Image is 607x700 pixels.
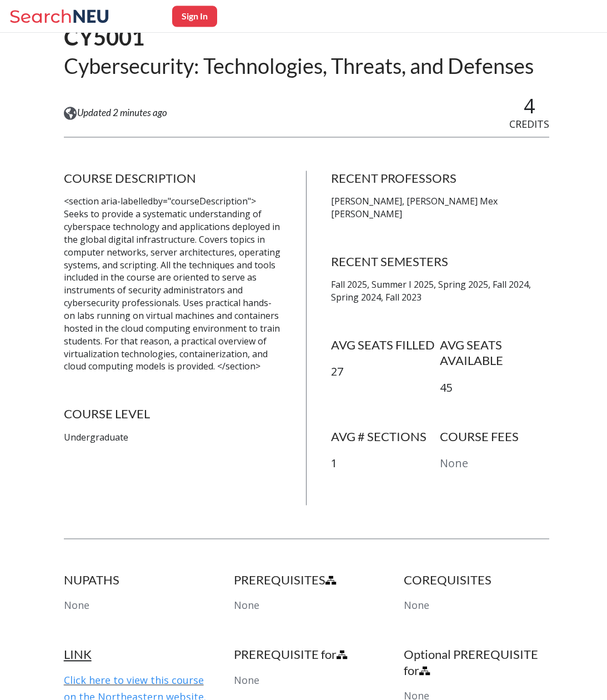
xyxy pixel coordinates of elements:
h4: AVG SEATS AVAILABLE [440,338,549,369]
h4: LINK [64,647,209,663]
p: Undergraduate [64,432,282,444]
h2: Cybersecurity: Technologies, Threats, and Defenses [64,53,534,80]
h1: CY5001 [64,24,534,52]
h4: PREREQUISITE for [234,647,379,663]
span: 4 [524,93,535,120]
h4: PREREQUISITES [234,573,379,588]
h4: AVG # SECTIONS [331,429,440,445]
p: None [440,456,549,472]
span: CREDITS [509,118,549,131]
p: [PERSON_NAME], [PERSON_NAME] Mex [PERSON_NAME] [331,196,549,221]
span: None [404,599,429,612]
h4: RECENT SEMESTERS [331,254,549,270]
span: None [234,599,259,612]
p: 45 [440,381,549,397]
p: 1 [331,456,440,472]
h4: AVG SEATS FILLED [331,338,440,353]
h4: COURSE FEES [440,429,549,445]
span: Updated 2 minutes ago [77,107,167,119]
p: <section aria-labelledby="courseDescription"> Seeks to provide a systematic understanding of cybe... [64,196,282,373]
h4: COURSE LEVEL [64,407,282,422]
h4: RECENT PROFESSORS [331,171,549,187]
p: Fall 2025, Summer I 2025, Spring 2025, Fall 2024, Spring 2024, Fall 2023 [331,279,549,304]
button: Sign In [172,6,217,27]
h4: NUPATHS [64,573,209,588]
span: None [64,599,89,612]
span: None [234,674,259,687]
h4: COURSE DESCRIPTION [64,171,282,187]
h4: COREQUISITES [404,573,549,588]
p: 27 [331,364,440,381]
h4: Optional PREREQUISITE for [404,647,549,679]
